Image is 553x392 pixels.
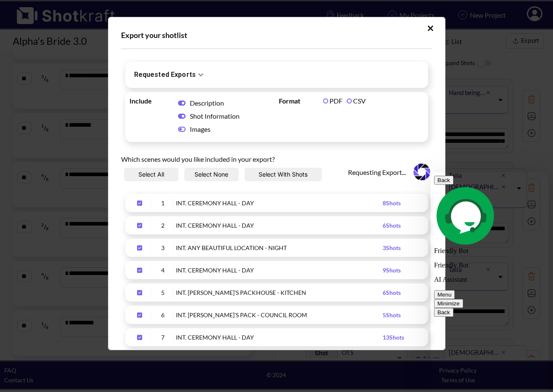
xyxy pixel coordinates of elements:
[121,146,432,168] div: Which scenes would you like included in your export?
[383,244,401,251] span: 3 Shots
[176,288,383,297] div: INT. [PERSON_NAME]'S PACKHOUSE - KITCHEN
[383,334,404,341] span: 13 Shots
[383,289,401,296] span: 6 Shots
[176,265,383,275] div: INT. CEREMONY HALL - DAY
[348,168,432,190] div: Requesting Export...
[153,265,174,275] div: 4
[279,96,321,105] span: Format
[383,222,401,229] span: 6 Shots
[323,97,343,105] label: PDF
[108,17,445,350] div: Upload Script
[383,311,401,318] span: 5 Shots
[176,198,383,208] div: INT. CEREMONY HALL - DAY
[245,168,322,181] button: Select With Shots
[190,125,213,133] span: Images
[153,220,174,230] div: 2
[153,198,174,208] div: 1
[176,310,383,320] div: INT. [PERSON_NAME]'S PACK - COUNCIL ROOM
[176,220,383,230] div: INT. CEREMONY HALL - DAY
[383,199,401,207] span: 8 Shots
[190,112,240,120] span: Shot Information
[121,30,432,40] div: Export your shotlist
[411,161,432,182] img: Loading..
[431,172,549,392] iframe: chat widget
[153,288,174,297] div: 5
[190,99,224,107] span: Description
[347,97,366,105] label: CSV
[176,332,383,342] div: INT. CEREMONY HALL - DAY
[127,64,213,86] button: Requested Exports
[153,332,174,342] div: 7
[184,168,239,181] button: Select None
[153,310,174,320] div: 6
[124,168,178,181] button: Select All
[134,69,196,81] h6: Requested Exports
[129,96,172,105] span: Include
[383,267,401,274] span: 9 Shots
[153,243,174,253] div: 3
[176,243,383,253] div: INT. ANY BEAUTIFUL LOCATION - NIGHT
